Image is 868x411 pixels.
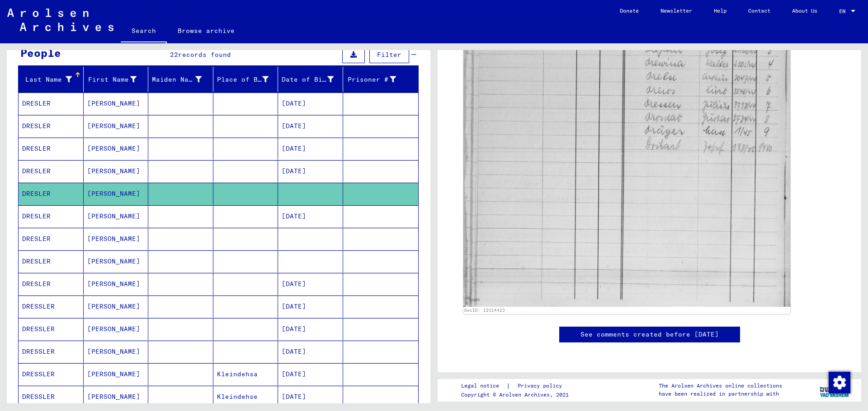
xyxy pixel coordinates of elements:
[121,20,167,43] a: Search
[19,183,84,205] mat-cell: DRESLER
[84,273,149,295] mat-cell: [PERSON_NAME]
[19,273,84,295] mat-cell: DRESLER
[87,72,148,87] div: First Name
[347,75,396,84] div: Prisoner #
[22,75,72,84] div: Last Name
[829,372,850,393] img: Zustimmung ändern
[217,72,280,87] div: Place of Birth
[217,75,269,84] div: Place of Birth
[213,363,278,385] mat-cell: Kleindehsa
[84,205,149,227] mat-cell: [PERSON_NAME]
[278,67,343,92] mat-header-cell: Date of Birth
[19,138,84,160] mat-cell: DRESLER
[19,296,84,318] mat-cell: DRESSLER
[152,75,202,84] div: Maiden Name
[818,379,852,401] img: yv_logo.png
[22,72,83,87] div: Last Name
[178,51,231,59] span: records found
[84,138,149,160] mat-cell: [PERSON_NAME]
[347,72,408,87] div: Prisoner #
[278,160,343,182] mat-cell: [DATE]
[84,115,149,137] mat-cell: [PERSON_NAME]
[19,92,84,115] mat-cell: DRESLER
[278,318,343,340] mat-cell: [DATE]
[659,390,782,398] p: have been realized in partnership with
[659,382,782,390] p: The Arolsen Archives online collections
[343,67,419,92] mat-header-cell: Prisoner #
[19,250,84,272] mat-cell: DRESLER
[278,341,343,363] mat-cell: [DATE]
[20,45,61,61] div: People
[278,296,343,318] mat-cell: [DATE]
[7,9,113,31] img: Arolsen_neg.svg
[839,8,845,14] mat-select-trigger: EN
[282,72,345,87] div: Date of Birth
[84,250,149,272] mat-cell: [PERSON_NAME]
[167,20,245,42] a: Browse archive
[19,341,84,363] mat-cell: DRESSLER
[19,363,84,385] mat-cell: DRESSLER
[19,67,84,92] mat-header-cell: Last Name
[369,46,409,63] button: Filter
[282,75,334,84] div: Date of Birth
[84,296,149,318] mat-cell: [PERSON_NAME]
[19,160,84,182] mat-cell: DRESLER
[278,92,343,115] mat-cell: [DATE]
[19,115,84,137] mat-cell: DRESLER
[19,205,84,227] mat-cell: DRESLER
[84,341,149,363] mat-cell: [PERSON_NAME]
[213,386,278,408] mat-cell: Kleindehse
[84,92,149,115] mat-cell: [PERSON_NAME]
[377,51,401,59] span: Filter
[87,75,137,84] div: First Name
[148,67,213,92] mat-header-cell: Maiden Name
[19,228,84,250] mat-cell: DRESLER
[278,138,343,160] mat-cell: [DATE]
[19,386,84,408] mat-cell: DRESSLER
[84,318,149,340] mat-cell: [PERSON_NAME]
[828,371,850,393] div: Zustimmung ändern
[84,183,149,205] mat-cell: [PERSON_NAME]
[461,381,573,391] div: |
[19,318,84,340] mat-cell: DRESSLER
[461,381,506,391] a: Legal notice
[213,67,278,92] mat-header-cell: Place of Birth
[84,386,149,408] mat-cell: [PERSON_NAME]
[170,51,178,59] span: 22
[278,386,343,408] mat-cell: [DATE]
[278,273,343,295] mat-cell: [DATE]
[510,381,573,391] a: Privacy policy
[580,330,719,339] a: See comments created before [DATE]
[278,205,343,227] mat-cell: [DATE]
[461,391,573,399] p: Copyright © Arolsen Archives, 2021
[152,72,213,87] div: Maiden Name
[278,115,343,137] mat-cell: [DATE]
[84,67,149,92] mat-header-cell: First Name
[464,308,505,313] a: DocID: 12114423
[84,363,149,385] mat-cell: [PERSON_NAME]
[278,363,343,385] mat-cell: [DATE]
[84,228,149,250] mat-cell: [PERSON_NAME]
[84,160,149,182] mat-cell: [PERSON_NAME]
